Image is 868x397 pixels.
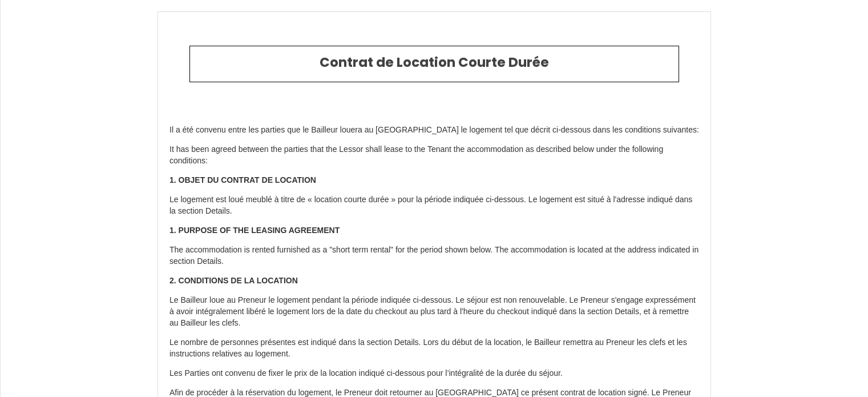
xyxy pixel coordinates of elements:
strong: 1. OBJET DU CONTRAT DE LOCATION [169,175,316,185]
p: Le nombre de personnes présentes est indiqué dans la section Details. Lors du début de la locatio... [169,337,699,360]
p: Les Parties ont convenu de fixer le prix de la location indiqué ci-dessous pour l’intégralité de ... [169,368,699,379]
p: It has been agreed between the parties that the Lessor shall lease to the Tenant the accommodatio... [169,144,699,167]
p: Le logement est loué meublé à titre de « location courte durée » pour la période indiquée ci-dess... [169,194,699,217]
p: Il a été convenu entre les parties que le Bailleur louera au [GEOGRAPHIC_DATA] le logement tel qu... [169,125,699,136]
h2: Contrat de Location Courte Durée [199,55,670,71]
p: The accommodation is rented furnished as a "short term rental" for the period shown below. The ac... [169,244,699,267]
p: Le Bailleur loue au Preneur le logement pendant la période indiquée ci-dessous. Le séjour est non... [169,295,699,329]
strong: 2. CONDITIONS DE LA LOCATION [169,276,298,285]
strong: 1. PURPOSE OF THE LEASING AGREEMENT [169,226,340,235]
